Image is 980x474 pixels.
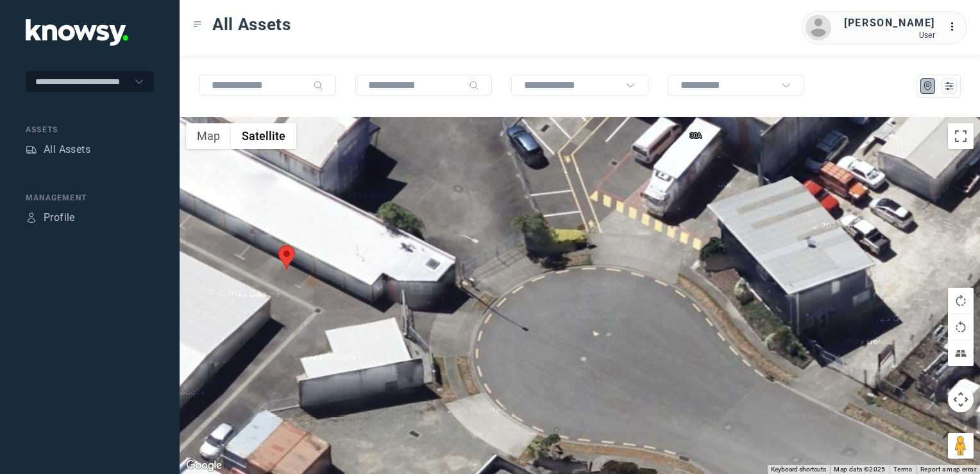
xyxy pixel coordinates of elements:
a: Open this area in Google Maps (opens a new window) [183,457,225,474]
div: All Assets [44,142,90,157]
button: Show satellite imagery [231,123,296,149]
a: ProfileProfile [26,210,75,225]
div: Toggle Menu [193,20,202,29]
button: Tilt map [948,340,974,366]
button: Map camera controls [948,387,974,412]
div: Search [313,80,323,91]
div: [PERSON_NAME] [844,15,935,31]
div: Management [26,192,154,204]
button: Toggle fullscreen view [948,123,974,149]
span: Map data ©2025 [834,466,886,473]
span: All Assets [212,13,291,36]
img: Google [183,457,225,474]
button: Keyboard shortcuts [771,465,826,474]
button: Drag Pegman onto the map to open Street View [948,433,974,459]
tspan: ... [949,22,961,31]
a: Report a map error [920,466,976,473]
div: User [844,31,935,40]
img: avatar.png [806,15,831,40]
a: Terms [893,466,913,473]
div: Profile [26,212,37,224]
div: : [948,19,963,37]
button: Show street map [186,123,231,149]
div: Map [922,80,934,92]
button: Rotate map counterclockwise [948,314,974,340]
img: Application Logo [26,19,128,46]
div: : [948,19,963,35]
div: Assets [26,144,37,155]
button: Rotate map clockwise [948,288,974,313]
div: List [943,80,955,92]
div: Search [469,80,479,91]
div: Profile [44,210,75,225]
div: Assets [26,124,154,136]
a: AssetsAll Assets [26,142,90,157]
